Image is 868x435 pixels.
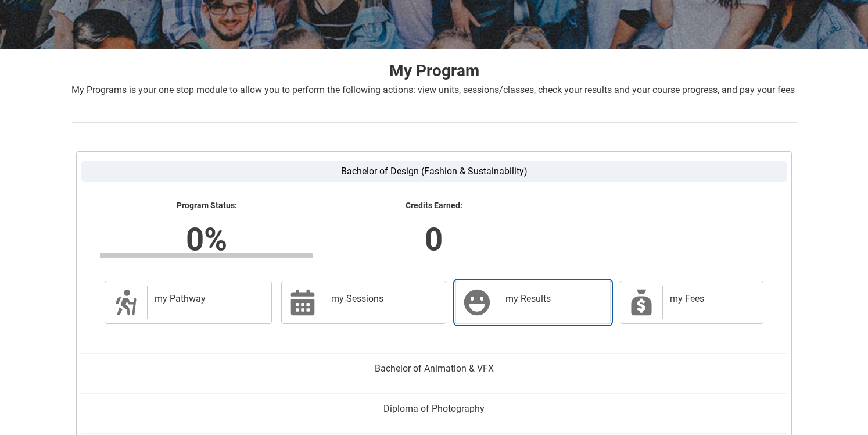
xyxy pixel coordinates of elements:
lightning-formatted-number: 0 [253,215,615,263]
span: My Programs is your one stop module to allow you to perform the following actions: view units, se... [71,84,795,95]
span: Description of icon when needed [112,288,140,316]
lightning-formatted-text: Program Status: [100,201,313,211]
h2: my Sessions [331,293,434,305]
a: my Results [455,281,611,324]
h2: my Results [505,293,598,305]
label: Bachelor of Design (Fashion & Sustainability) [81,161,787,182]
a: my Pathway [105,281,272,324]
h2: my Pathway [155,293,260,305]
a: my Fees [620,281,763,324]
label: Bachelor of Animation & VFX [81,358,787,379]
lightning-formatted-text: Credits Earned: [327,201,540,211]
label: Diploma of Photography [81,398,787,419]
a: my Sessions [281,281,446,324]
strong: My Program [389,61,479,80]
div: Progress Bar [100,253,313,258]
img: REDU_GREY_LINE [71,116,797,128]
lightning-formatted-number: 0% [25,215,388,263]
span: My Payments [627,288,655,316]
h2: my Fees [670,293,751,305]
